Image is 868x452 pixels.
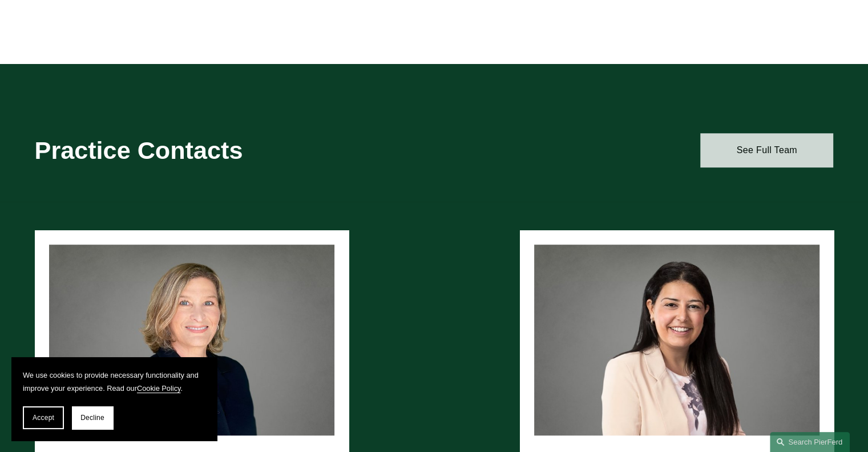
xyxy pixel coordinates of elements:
[23,369,205,395] p: We use cookies to provide necessary functionality and improve your experience. Read our .
[33,414,54,422] span: Accept
[23,406,64,429] button: Accept
[137,384,181,393] a: Cookie Policy
[72,406,113,429] button: Decline
[770,432,850,452] a: Search this site
[700,133,833,167] a: See Full Team
[80,414,104,422] span: Decline
[11,357,217,441] section: Cookie banner
[35,135,401,165] h2: Practice Contacts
